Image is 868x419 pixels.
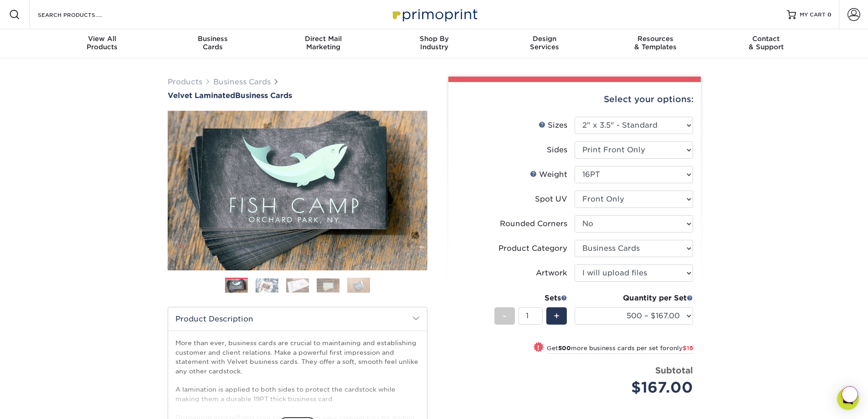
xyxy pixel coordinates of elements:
[530,169,567,180] div: Weight
[669,345,693,352] span: only
[157,35,268,51] div: Cards
[547,345,693,354] small: Get more business cards per set for
[539,120,567,131] div: Sizes
[47,35,158,51] div: Products
[498,243,567,254] div: Product Category
[711,35,822,43] span: Contact
[558,345,571,352] strong: 500
[827,11,832,18] span: 0
[317,278,339,292] img: Business Cards 04
[168,61,427,321] img: Velvet Laminated 01
[168,91,235,100] span: Velvet Laminated
[168,307,427,331] h2: Product Description
[347,277,370,293] img: Business Cards 05
[286,278,309,292] img: Business Cards 03
[47,35,158,43] span: View All
[256,278,278,292] img: Business Cards 02
[711,29,822,58] a: Contact& Support
[655,365,693,375] strong: Subtotal
[535,194,567,205] div: Spot UV
[711,35,822,51] div: & Support
[157,35,268,43] span: Business
[47,29,158,58] a: View AllProducts
[547,145,567,155] div: Sides
[494,293,567,304] div: Sets
[600,35,711,43] span: Resources
[389,5,480,24] img: Primoprint
[489,35,600,43] span: Design
[489,29,600,58] a: DesignServices
[268,35,379,51] div: Marketing
[683,345,693,352] span: $18
[500,218,567,229] div: Rounded Corners
[536,268,567,279] div: Artwork
[575,293,693,304] div: Quantity per Set
[268,29,379,58] a: Direct MailMarketing
[168,91,427,100] h1: Business Cards
[581,377,693,398] div: $167.00
[503,309,507,323] span: -
[489,35,600,51] div: Services
[268,35,379,43] span: Direct Mail
[537,343,539,352] span: !
[168,78,202,86] a: Products
[379,29,489,58] a: Shop ByIndustry
[37,9,126,20] input: SEARCH PRODUCTS.....
[379,35,489,43] span: Shop By
[157,29,268,58] a: BusinessCards
[213,78,271,86] a: Business Cards
[225,274,248,297] img: Business Cards 01
[168,91,427,100] a: Velvet LaminatedBusiness Cards
[600,29,711,58] a: Resources& Templates
[456,82,693,117] div: Select your options:
[800,11,826,19] span: MY CART
[554,309,560,323] span: +
[379,35,489,51] div: Industry
[837,388,859,410] div: Open Intercom Messenger
[600,35,711,51] div: & Templates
